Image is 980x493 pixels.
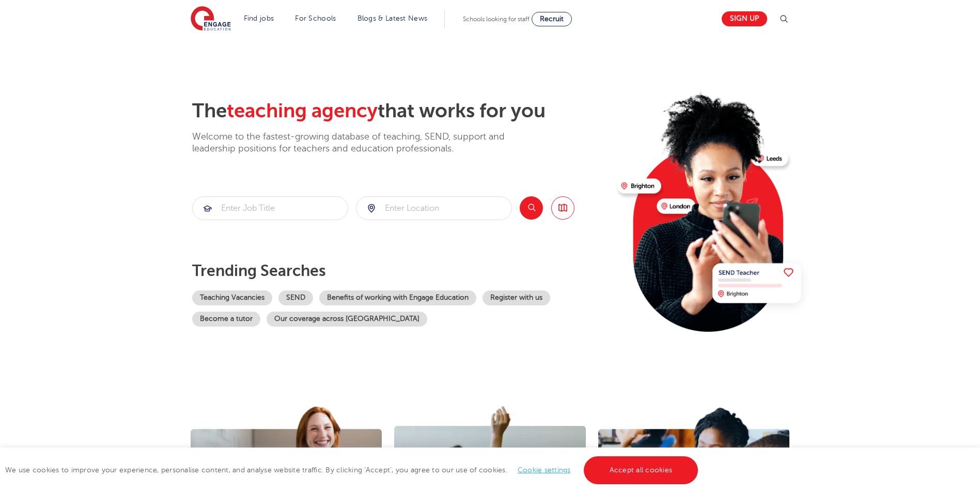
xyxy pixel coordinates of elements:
[192,312,260,327] a: Become a tutor
[483,290,550,305] a: Register with us
[192,99,609,123] h2: The that works for you
[192,131,533,155] p: Welcome to the fastest-growing database of teaching, SEND, support and leadership positions for t...
[244,14,274,22] a: Find jobs
[463,16,530,23] span: Schools looking for staff
[584,456,698,484] a: Accept all cookies
[356,196,512,220] div: Submit
[193,197,348,220] input: Submit
[319,290,476,305] a: Benefits of working with Engage Education
[5,466,701,474] span: We use cookies to improve your experience, personalise content, and analyse website traffic. By c...
[518,466,571,474] a: Cookie settings
[227,100,378,122] span: teaching agency
[357,14,428,22] a: Blogs & Latest News
[722,11,767,26] a: Sign up
[540,15,564,23] span: Recruit
[532,12,572,26] a: Recruit
[520,196,543,220] button: Search
[356,197,511,220] input: Submit
[192,196,348,220] div: Submit
[192,261,609,280] p: Trending searches
[295,14,336,22] a: For Schools
[267,312,427,327] a: Our coverage across [GEOGRAPHIC_DATA]
[278,290,313,305] a: SEND
[192,290,272,305] a: Teaching Vacancies
[191,6,231,32] img: Engage Education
